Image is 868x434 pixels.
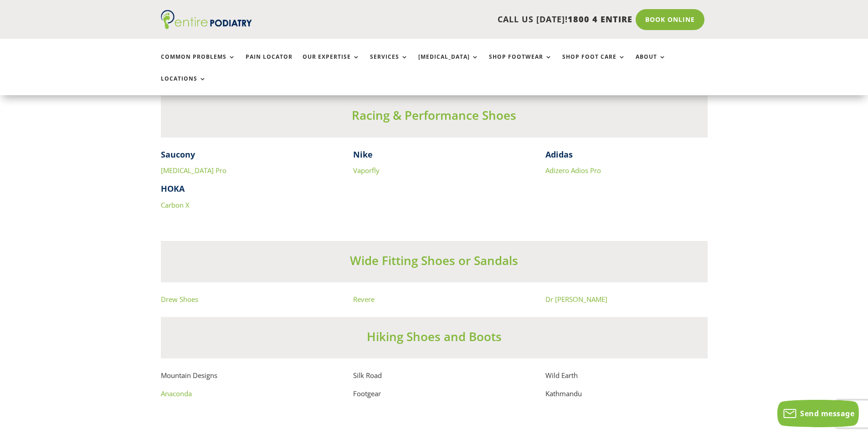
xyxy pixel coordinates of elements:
h3: Wide Fitting Shoes or Sandals [161,252,708,273]
a: Dr [PERSON_NAME] [545,295,607,304]
a: Services [370,54,408,73]
a: Drew Shoes [161,295,198,304]
a: Entire Podiatry [161,22,252,31]
a: Our Expertise [303,54,360,73]
a: Anaconda [161,389,192,398]
h3: Racing & Performance Shoes [161,107,708,128]
strong: Nike [353,149,373,160]
button: Send message [777,400,859,427]
h3: Hiking Shoes and Boots [161,328,708,349]
a: Adizero Adios Pro [545,166,601,175]
span: 1800 4 ENTIRE [568,14,632,25]
a: Pain Locator [246,54,293,73]
p: Kathmandu [545,388,708,400]
a: [MEDICAL_DATA] [418,54,479,73]
a: Common Problems [161,54,236,73]
a: About [636,54,666,73]
span: Send message [800,408,854,419]
a: Shop Foot Care [562,54,626,73]
p: Silk Road [353,370,515,388]
a: Revere [353,295,375,304]
img: logo (1) [161,10,252,29]
p: Footgear [353,388,515,400]
strong: HOKA [161,183,185,194]
p: Wild Earth [545,370,708,388]
a: Vaporfly [353,166,380,175]
a: Shop Footwear [489,54,552,73]
p: CALL US [DATE]! [287,14,632,26]
strong: Adidas [545,149,573,160]
a: Locations [161,76,206,95]
p: Mountain Designs [161,370,323,388]
a: Book Online [636,9,704,30]
strong: Saucony [161,149,195,160]
a: Carbon X [161,200,190,209]
a: [MEDICAL_DATA] Pro [161,166,226,175]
